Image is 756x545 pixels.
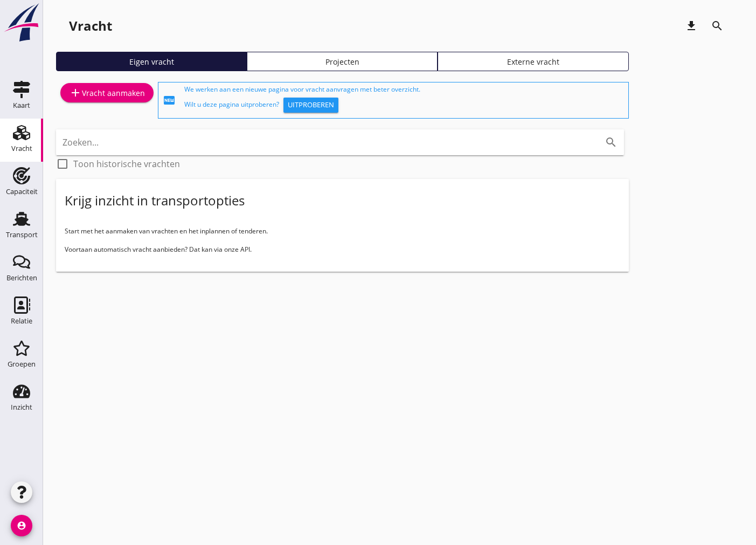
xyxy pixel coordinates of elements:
input: Zoeken... [63,134,587,151]
div: Groepen [8,361,36,368]
i: fiber_new [163,94,176,107]
div: Berichten [6,274,37,281]
p: Voortaan automatisch vracht aanbieden? Dat kan via onze API. [65,245,620,254]
label: Toon historische vrachten [73,158,180,169]
button: Uitproberen [283,98,338,113]
div: Vracht aanmaken [69,86,145,99]
a: Eigen vracht [56,52,247,71]
i: search [711,19,724,32]
i: add [69,86,82,99]
a: Projecten [247,52,438,71]
div: Uitproberen [288,100,334,111]
div: Vracht [11,145,32,152]
div: Projecten [252,56,433,67]
a: Vracht aanmaken [60,83,154,102]
div: Relatie [11,318,32,325]
div: Kaart [13,102,30,109]
div: Externe vracht [442,56,623,67]
i: account_circle [11,515,32,536]
i: search [605,136,618,149]
div: Krijg inzicht in transportopties [65,192,245,209]
img: logo-small.a267ee39.svg [2,3,41,43]
div: Capaciteit [6,188,38,195]
div: We werken aan een nieuwe pagina voor vracht aanvragen met beter overzicht. Wilt u deze pagina uit... [184,85,624,116]
div: Inzicht [11,404,32,411]
div: Transport [6,231,38,238]
p: Start met het aanmaken van vrachten en het inplannen of tenderen. [65,226,620,236]
div: Vracht [69,17,112,35]
a: Externe vracht [438,52,628,71]
i: download [685,19,698,32]
div: Eigen vracht [61,56,242,67]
